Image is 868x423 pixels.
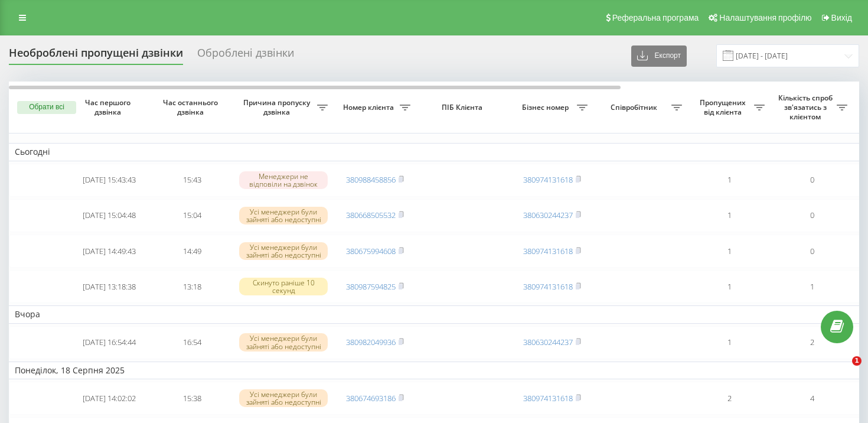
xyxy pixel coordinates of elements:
span: Час першого дзвінка [77,98,141,116]
a: 380674693186 [346,393,396,404]
td: 0 [771,235,853,268]
span: Налаштування профілю [719,13,811,22]
td: [DATE] 15:04:48 [68,199,151,232]
button: Експорт [631,45,687,67]
a: 380974131618 [523,246,573,256]
div: Оброблені дзвінки [197,47,294,65]
td: 1 [771,270,853,303]
a: 380630244237 [523,210,573,220]
td: 0 [771,199,853,232]
td: 2 [771,326,853,359]
iframe: Intercom live chat [828,356,856,385]
td: 15:43 [151,164,233,197]
td: [DATE] 15:43:43 [68,164,151,197]
span: Номер клієнта [340,103,400,112]
td: 13:18 [151,270,233,303]
td: 16:54 [151,326,233,359]
span: 1 [852,356,862,366]
td: [DATE] 14:49:43 [68,235,151,268]
span: Співробітник [599,103,671,112]
div: Усі менеджери були зайняті або недоступні [239,389,328,407]
span: Час останнього дзвінка [160,98,224,116]
span: ПІБ Клієнта [426,103,501,112]
td: [DATE] 13:18:38 [68,270,151,303]
div: Менеджери не відповіли на дзвінок [239,171,328,189]
td: 1 [688,270,771,303]
a: 380668505532 [346,210,396,220]
div: Усі менеджери були зайняті або недоступні [239,242,328,260]
button: Обрати всі [17,101,76,114]
span: Пропущених від клієнта [694,98,754,116]
div: Усі менеджери були зайняті або недоступні [239,333,328,351]
div: Скинуто раніше 10 секунд [239,278,328,295]
a: 380982049936 [346,337,396,347]
a: 380974131618 [523,393,573,404]
td: 1 [688,199,771,232]
td: 15:04 [151,199,233,232]
td: 4 [771,382,853,415]
span: Реферальна програма [612,13,699,22]
span: Причина пропуску дзвінка [239,98,317,116]
td: [DATE] 16:54:44 [68,326,151,359]
span: Вихід [831,13,852,22]
td: 15:38 [151,382,233,415]
div: Усі менеджери були зайняті або недоступні [239,207,328,224]
td: 2 [688,382,771,415]
a: 380988458856 [346,174,396,185]
span: Бізнес номер [517,103,577,112]
td: 1 [688,164,771,197]
div: Необроблені пропущені дзвінки [9,47,183,65]
td: 1 [688,235,771,268]
a: 380974131618 [523,281,573,292]
a: 380987594825 [346,281,396,292]
a: 380974131618 [523,174,573,185]
td: [DATE] 14:02:02 [68,382,151,415]
td: 0 [771,164,853,197]
a: 380630244237 [523,337,573,347]
td: 14:49 [151,235,233,268]
td: 1 [688,326,771,359]
a: 380675994608 [346,246,396,256]
span: Кількість спроб зв'язатись з клієнтом [776,93,837,121]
